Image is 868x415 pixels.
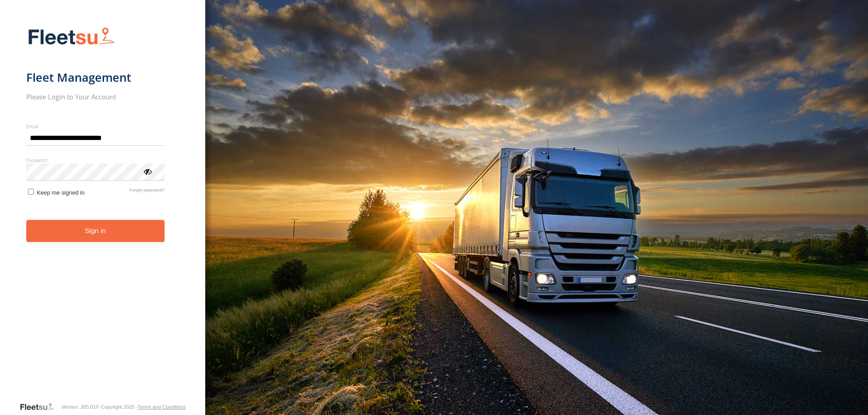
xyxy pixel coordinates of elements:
[26,22,179,401] form: main
[37,189,85,196] span: Keep me signed in
[19,402,61,411] a: Visit our Website
[26,25,117,48] img: Fleetsu
[26,157,165,163] label: Password
[143,167,152,176] div: ViewPassword
[26,92,165,101] h2: Please Login to Your Account
[26,70,165,85] h1: Fleet Management
[137,404,185,410] a: Terms and Conditions
[28,189,34,195] input: Keep me signed in
[96,404,186,410] div: © Copyright 2025 -
[129,187,165,196] a: Forgot password?
[26,220,165,242] button: Sign in
[61,404,95,410] div: Version: 305.01
[26,123,165,130] label: Email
